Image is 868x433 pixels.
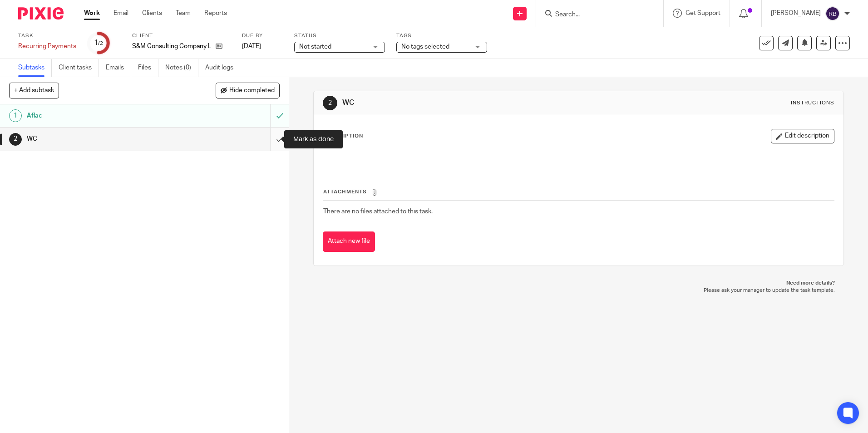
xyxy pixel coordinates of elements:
[401,44,449,50] span: No tags selected
[59,59,99,77] a: Client tasks
[132,42,211,51] p: S&M Consulting Company LLC
[98,41,103,46] small: /2
[322,280,834,287] p: Need more details?
[94,38,103,48] div: 1
[27,109,183,123] h1: Aflac
[242,43,261,49] span: [DATE]
[323,133,363,140] p: Description
[242,32,283,39] label: Due by
[165,59,198,77] a: Notes (0)
[18,59,52,77] a: Subtasks
[791,99,834,107] div: Instructions
[18,32,76,39] label: Task
[229,87,275,94] span: Hide completed
[323,231,375,252] button: Attach new file
[138,59,158,77] a: Files
[176,9,191,18] a: Team
[825,6,840,21] img: svg%3E
[323,96,337,110] div: 2
[396,32,487,39] label: Tags
[9,83,59,98] button: + Add subtask
[9,109,22,122] div: 1
[18,7,64,20] img: Pixie
[106,59,131,77] a: Emails
[342,98,598,108] h1: WC
[299,44,331,50] span: Not started
[686,10,720,16] span: Get Support
[323,208,433,215] span: There are no files attached to this task.
[18,42,76,51] div: Recurring Payments
[771,9,821,18] p: [PERSON_NAME]
[142,9,162,18] a: Clients
[205,59,240,77] a: Audit logs
[294,32,385,39] label: Status
[84,9,100,18] a: Work
[27,132,183,146] h1: WC
[322,287,834,294] p: Please ask your manager to update the task template.
[204,9,227,18] a: Reports
[771,129,834,143] button: Edit description
[132,32,231,39] label: Client
[113,9,128,18] a: Email
[554,11,636,19] input: Search
[9,133,22,146] div: 2
[323,189,367,194] span: Attachments
[216,83,280,98] button: Hide completed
